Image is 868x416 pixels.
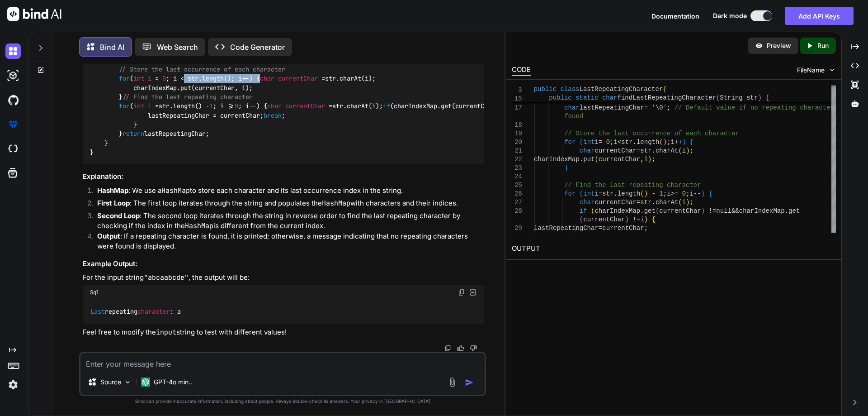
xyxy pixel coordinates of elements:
span: i [594,190,598,197]
span: // Find the last repeating character [564,182,701,189]
span: ( [659,139,663,146]
span: { [663,86,666,93]
span: i [613,139,617,146]
span: 0 [162,74,166,82]
span: ' [651,104,655,111]
span: currentChar [594,147,636,154]
h3: Explanation: [83,172,484,182]
span: Character [564,96,599,103]
div: 17 [512,104,522,112]
span: Integer [602,96,629,103]
span: ( [594,156,598,163]
span: ) [758,94,761,101]
span: // Store the last occurrence of each character [564,130,739,137]
h3: Example Output: [83,259,484,269]
span: 0 [235,102,238,110]
span: i [148,102,151,110]
img: settings [5,377,21,392]
p: Preview [767,41,791,50]
span: currentChar [602,225,644,232]
span: < [618,139,621,146]
code: input [156,328,176,337]
span: , [640,156,644,163]
span: = [599,190,602,197]
img: icon [465,378,474,387]
li: : If a repeating character is found, it is printed; otherwise, a message indicating that no repea... [90,231,484,252]
span: . [579,156,583,163]
span: HashMap<> [697,96,731,103]
span: = [321,74,325,82]
span: 0 [682,190,685,197]
p: Web Search [157,42,198,53]
strong: First Loop [97,199,130,207]
span: charIndexMap [632,96,678,103]
p: Run [817,41,829,50]
p: Source [100,378,121,387]
span: char [602,94,618,101]
span: ( [731,96,735,103]
span: - [651,190,655,197]
span: for [564,190,576,197]
code: HashMap [161,186,190,195]
strong: Second Loop [97,211,140,220]
span: public [549,94,571,101]
span: ; [667,139,670,146]
span: currentChar [599,156,640,163]
span: i [148,74,151,82]
span: int [583,190,594,197]
span: 1 [209,102,213,110]
span: FileName [797,66,825,75]
span: int [133,102,144,110]
span: ) [686,199,689,206]
span: put [583,156,594,163]
span: < [560,96,564,103]
span: 0 [659,104,663,111]
span: // Store the last occurrence of each character [119,65,285,73]
span: i [689,190,693,197]
span: if [579,207,587,215]
img: preview [755,42,763,50]
span: char [579,199,594,206]
span: for [119,102,130,110]
span: != [632,216,640,223]
span: . [651,147,655,154]
span: null [716,207,731,215]
img: chevron down [828,66,836,74]
span: 0 [606,139,609,146]
span: char [267,102,282,110]
img: Pick Models [124,378,132,386]
li: : We use a to store each character and its last occurrence index in the string. [90,186,484,198]
span: ; [739,96,742,103]
span: break [264,111,282,120]
div: 24 [512,172,522,181]
span: i [670,139,674,146]
span: i [682,199,685,206]
code: repeating : a [90,307,182,316]
div: 29 [512,224,522,233]
span: get [788,207,800,215]
span: ; [667,104,670,111]
div: 19 [512,129,522,138]
span: ( [678,147,682,154]
span: { [765,94,769,101]
span: str [640,199,651,206]
span: . [640,207,644,215]
span: charAt [656,199,678,206]
span: currentChar [583,216,625,223]
span: str [640,147,651,154]
img: githubDark [5,92,21,108]
span: Sql [90,289,99,296]
p: Bind AI [100,42,124,53]
span: > [629,96,632,103]
li: : The first loop iterates through the string and populates the with characters and their indices. [90,198,484,211]
span: i [594,139,598,146]
img: premium [5,117,21,132]
img: like [457,344,464,352]
span: { [708,190,712,197]
span: ( [579,190,583,197]
code: HashMap [185,221,213,230]
span: // Default value if no repeating character is [675,104,845,111]
span: for [564,139,576,146]
span: ) [663,139,666,146]
span: public [534,86,557,93]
